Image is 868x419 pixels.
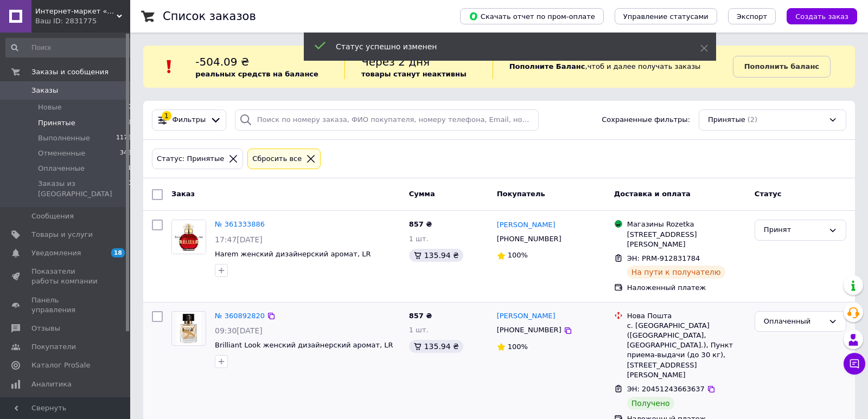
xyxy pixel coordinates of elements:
span: Панель управления [31,295,100,315]
span: Экспорт [737,12,767,21]
div: 1 [162,111,171,121]
div: Принят [764,224,824,236]
a: Фото товару [171,220,206,254]
span: Управление статусами [623,12,709,21]
a: [PERSON_NAME] [497,220,556,230]
div: [PHONE_NUMBER] [495,323,564,337]
span: Фильтры [173,115,206,125]
span: 2 [127,118,131,128]
span: Выполненные [38,133,90,143]
span: Сохраненные фильтры: [602,115,690,125]
span: 0 [127,102,131,112]
span: ЭН: PRM-912831784 [627,254,700,262]
span: Каталог ProSale [31,360,90,370]
b: Пополнить баланс [744,62,819,70]
span: Уведомления [31,248,81,258]
span: Отмененные [38,149,85,158]
div: , чтоб и далее получать заказы [493,54,733,79]
span: 1 шт. [409,235,429,243]
div: Наложенный платеж [627,283,746,293]
h1: Список заказов [163,10,256,23]
span: 09:30[DATE] [215,326,263,335]
div: Получено [627,397,674,410]
input: Поиск по номеру заказа, ФИО покупателя, номеру телефона, Email, номеру накладной [235,109,539,131]
span: ЭН: 20451243663637 [627,385,705,393]
span: 1176 [116,133,131,143]
span: Отзывы [31,324,60,333]
span: Аналитика [31,379,72,389]
a: [PERSON_NAME] [497,311,556,321]
img: Фото товару [176,312,201,345]
span: Доставка и оплата [614,190,691,198]
span: Заказы и сообщения [31,67,108,77]
span: 100% [508,251,528,259]
button: Управление статусами [615,8,717,24]
div: 135.94 ₴ [409,249,463,262]
span: Оплаченные [38,164,85,173]
div: На пути к получателю [627,266,725,279]
span: Скачать отчет по пром-оплате [469,11,595,21]
span: Покупатель [497,190,545,198]
span: 348 [120,149,131,158]
span: Сумма [409,190,435,198]
div: Оплаченный [764,316,824,327]
div: [STREET_ADDRESS][PERSON_NAME] [627,230,746,249]
a: Создать заказ [776,12,857,20]
span: 17:47[DATE] [215,235,263,244]
b: товары станут неактивны [361,70,467,78]
span: 857 ₴ [409,220,432,228]
div: Статус: Принятые [155,153,226,165]
span: Заказы из [GEOGRAPHIC_DATA] [38,179,127,198]
div: 135.94 ₴ [409,340,463,353]
b: Пополните Баланс [509,62,585,70]
span: 0 [127,179,131,198]
span: Товары и услуги [31,230,93,240]
a: Brilliant Look женский дизайнерский аромат, LR [215,341,393,349]
a: Пополнить баланс [733,56,831,78]
img: Фото товару [172,220,206,254]
span: Сообщения [31,211,74,221]
span: Новые [38,102,62,112]
a: Фото товару [171,311,206,346]
img: :exclamation: [161,59,177,75]
div: Ваш ID: 2831775 [35,16,130,26]
a: № 361333886 [215,220,265,228]
span: (2) [748,115,757,124]
span: 857 ₴ [409,312,432,320]
span: Покупатели [31,342,76,352]
div: [PHONE_NUMBER] [495,232,564,246]
span: Интернет-маркет «БиоЖизнь» [35,7,117,16]
span: Создать заказ [795,12,848,21]
span: Заказы [31,86,58,95]
button: Создать заказ [787,8,857,24]
button: Чат с покупателем [844,353,865,375]
span: Принятые [708,115,745,125]
input: Поиск [5,38,132,57]
div: с. [GEOGRAPHIC_DATA] ([GEOGRAPHIC_DATA], [GEOGRAPHIC_DATA].), Пункт приема-выдачи (до 30 кг), [ST... [627,321,746,380]
span: -504.09 ₴ [195,55,249,68]
span: 1 [127,164,131,173]
span: 18 [111,248,125,257]
span: Принятые [38,118,75,128]
a: Harem женский дизайнерский аромат, LR [215,250,371,258]
div: Сбросить все [250,153,304,165]
button: Экспорт [728,8,776,24]
b: реальных средств на балансе [195,70,318,78]
span: Показатели работы компании [31,267,100,286]
div: Магазины Rozetka [627,220,746,229]
span: Заказ [171,190,195,198]
span: 100% [508,343,528,351]
button: Скачать отчет по пром-оплате [460,8,604,24]
a: № 360892820 [215,312,265,320]
span: Статус [755,190,782,198]
div: Статус успешно изменен [336,41,673,52]
span: 1 шт. [409,326,429,334]
div: Нова Пошта [627,311,746,321]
